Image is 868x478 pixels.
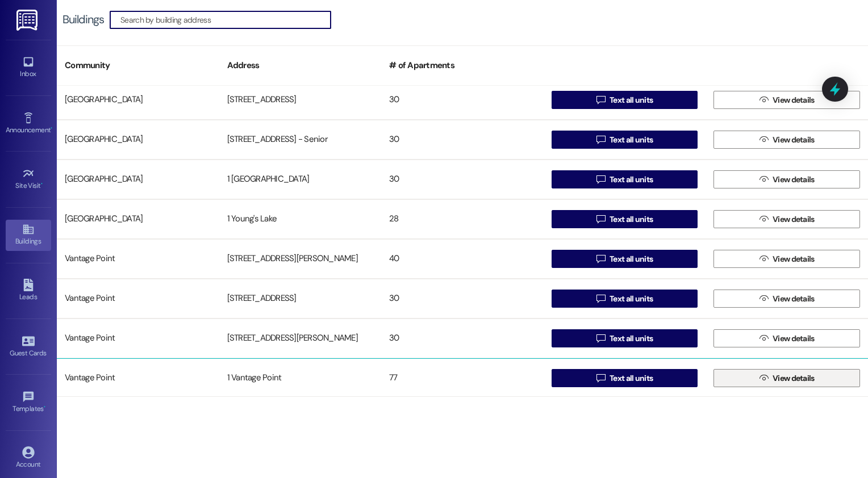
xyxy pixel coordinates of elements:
i:  [596,334,605,343]
button: View details [713,290,860,308]
span: • [44,403,45,411]
span: • [51,124,52,132]
span: Text all units [610,134,653,146]
span: View details [773,293,815,305]
i:  [596,215,605,224]
div: Vantage Point [57,367,219,389]
div: Community [57,52,219,79]
i:  [759,334,768,343]
div: 1 Young's Lake [219,208,382,230]
span: Text all units [610,333,653,345]
span: Text all units [610,174,653,186]
div: 28 [381,208,544,230]
button: View details [713,329,860,347]
button: View details [713,170,860,188]
i:  [759,175,768,184]
span: View details [773,253,815,265]
i:  [596,294,605,303]
i:  [596,254,605,263]
span: View details [773,333,815,345]
div: 30 [381,287,544,310]
button: View details [713,91,860,109]
a: Site Visit • [6,164,51,195]
div: 40 [381,248,544,270]
i:  [759,294,768,303]
span: Text all units [610,293,653,305]
button: Text all units [552,170,698,188]
i:  [596,95,605,104]
a: Buildings [6,220,51,250]
span: View details [773,372,815,384]
i:  [596,374,605,383]
i:  [759,215,768,224]
a: Templates • [6,387,51,418]
div: Vantage Point [57,287,219,310]
span: View details [773,213,815,225]
div: [STREET_ADDRESS][PERSON_NAME] [219,248,382,270]
button: View details [713,250,860,268]
div: Buildings [62,14,104,26]
div: [GEOGRAPHIC_DATA] [57,89,219,111]
i:  [596,135,605,144]
button: View details [713,131,860,149]
div: # of Apartments [381,52,544,79]
div: 30 [381,89,544,111]
a: Guest Cards [6,332,51,362]
button: View details [713,210,860,228]
div: 30 [381,327,544,350]
div: [STREET_ADDRESS] - Senior [219,128,382,151]
i:  [759,95,768,104]
div: [GEOGRAPHIC_DATA] [57,168,219,191]
a: Inbox [6,52,51,83]
button: Text all units [552,91,698,109]
span: View details [773,94,815,106]
button: Text all units [552,250,698,268]
a: Leads [6,275,51,306]
button: Text all units [552,290,698,308]
span: View details [773,134,815,146]
i:  [596,175,605,184]
a: Account [6,443,51,473]
button: Text all units [552,210,698,228]
div: 1 Vantage Point [219,367,382,389]
div: 30 [381,128,544,151]
img: ResiDesk Logo [16,10,40,31]
div: 77 [381,367,544,389]
button: Text all units [552,329,698,347]
div: [GEOGRAPHIC_DATA] [57,208,219,230]
div: Vantage Point [57,248,219,270]
div: 1 [GEOGRAPHIC_DATA] [219,168,382,191]
i:  [759,374,768,383]
div: [GEOGRAPHIC_DATA] [57,128,219,151]
span: Text all units [610,213,653,225]
span: View details [773,174,815,186]
span: Text all units [610,372,653,384]
span: Text all units [610,94,653,106]
i:  [759,135,768,144]
input: Search by building address [120,12,331,28]
span: • [41,180,43,188]
button: View details [713,369,860,387]
div: 30 [381,168,544,191]
button: Text all units [552,131,698,149]
div: [STREET_ADDRESS] [219,287,382,310]
div: [STREET_ADDRESS][PERSON_NAME] [219,327,382,350]
i:  [759,254,768,263]
span: Text all units [610,253,653,265]
div: Address [219,52,382,79]
button: Text all units [552,369,698,387]
div: Vantage Point [57,327,219,350]
div: [STREET_ADDRESS] [219,89,382,111]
